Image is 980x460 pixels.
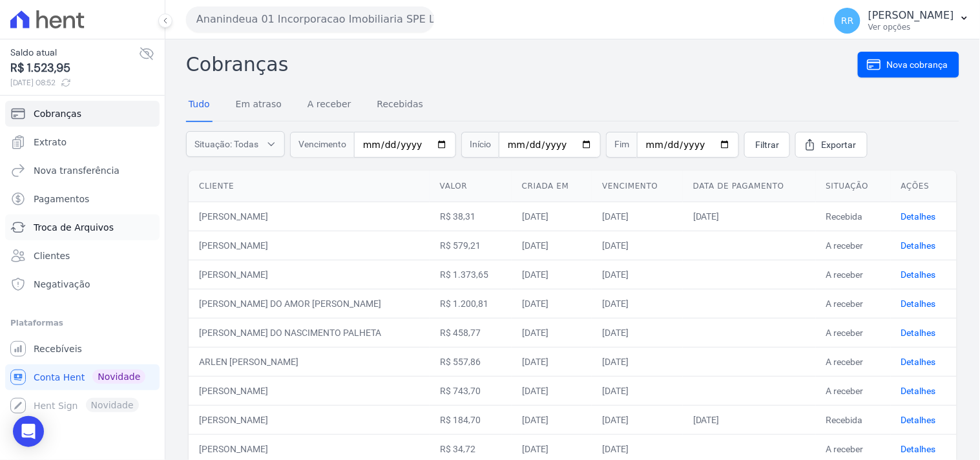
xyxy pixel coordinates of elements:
th: Valor [430,171,512,202]
a: Cobranças [5,101,160,127]
td: [DATE] [512,202,592,231]
button: Situação: Todas [186,131,285,157]
a: Exportar [795,132,868,158]
td: [DATE] [592,318,683,347]
a: Detalhes [901,328,936,338]
th: Situação [816,171,891,202]
a: A receber [305,89,354,122]
button: RR [PERSON_NAME] Ver opções [824,3,980,39]
td: A receber [816,376,891,405]
a: Clientes [5,243,160,269]
td: Recebida [816,202,891,231]
span: Saldo atual [10,46,139,59]
span: Situação: Todas [194,138,258,151]
td: [DATE] [512,231,592,260]
th: Cliente [189,171,430,202]
a: Detalhes [901,357,936,367]
td: [DATE] [592,289,683,318]
td: R$ 1.200,81 [430,289,512,318]
td: [DATE] [683,405,816,434]
span: R$ 1.523,95 [10,59,139,77]
span: Fim [606,132,637,158]
td: [PERSON_NAME] DO AMOR [PERSON_NAME] [189,289,430,318]
div: Plataformas [10,315,154,331]
span: Troca de Arquivos [34,221,114,234]
span: Recebíveis [34,342,82,355]
span: Clientes [34,249,70,262]
a: Em atraso [233,89,284,122]
td: A receber [816,289,891,318]
td: [DATE] [592,376,683,405]
th: Criada em [512,171,592,202]
a: Detalhes [901,415,936,425]
span: Nova cobrança [887,58,948,71]
td: R$ 184,70 [430,405,512,434]
a: Nova transferência [5,158,160,183]
div: Open Intercom Messenger [13,416,44,447]
td: [DATE] [512,289,592,318]
span: Exportar [822,138,857,151]
nav: Sidebar [10,101,154,419]
span: Nova transferência [34,164,120,177]
td: R$ 743,70 [430,376,512,405]
td: A receber [816,231,891,260]
a: Detalhes [901,269,936,280]
td: A receber [816,260,891,289]
td: [DATE] [512,376,592,405]
td: [PERSON_NAME] [189,376,430,405]
span: Conta Hent [34,371,85,384]
td: [DATE] [683,202,816,231]
td: R$ 458,77 [430,318,512,347]
a: Recebíveis [5,336,160,362]
td: [DATE] [592,202,683,231]
span: Novidade [92,370,145,384]
span: Pagamentos [34,193,89,205]
a: Troca de Arquivos [5,214,160,240]
td: A receber [816,347,891,376]
td: [PERSON_NAME] DO NASCIMENTO PALHETA [189,318,430,347]
a: Tudo [186,89,213,122]
p: Ver opções [868,22,954,32]
th: Data de pagamento [683,171,816,202]
span: Negativação [34,278,90,291]
a: Detalhes [901,386,936,396]
span: Cobranças [34,107,81,120]
h2: Cobranças [186,50,858,79]
td: [DATE] [592,231,683,260]
td: R$ 1.373,65 [430,260,512,289]
td: [PERSON_NAME] [189,202,430,231]
span: Extrato [34,136,67,149]
td: ARLEN [PERSON_NAME] [189,347,430,376]
td: Recebida [816,405,891,434]
td: [DATE] [512,347,592,376]
a: Detalhes [901,211,936,222]
td: [PERSON_NAME] [189,260,430,289]
td: [DATE] [592,405,683,434]
th: Ações [891,171,957,202]
span: Início [461,132,499,158]
td: R$ 38,31 [430,202,512,231]
span: Filtrar [755,138,779,151]
td: [PERSON_NAME] [189,405,430,434]
a: Negativação [5,271,160,297]
a: Detalhes [901,298,936,309]
a: Detalhes [901,240,936,251]
span: RR [841,16,853,25]
a: Filtrar [744,132,790,158]
a: Pagamentos [5,186,160,212]
td: R$ 557,86 [430,347,512,376]
td: R$ 579,21 [430,231,512,260]
td: A receber [816,318,891,347]
a: Detalhes [901,444,936,454]
th: Vencimento [592,171,683,202]
td: [DATE] [512,318,592,347]
td: [DATE] [512,260,592,289]
td: [PERSON_NAME] [189,231,430,260]
td: [DATE] [512,405,592,434]
button: Ananindeua 01 Incorporacao Imobiliaria SPE LTDA [186,6,434,32]
p: [PERSON_NAME] [868,9,954,22]
a: Extrato [5,129,160,155]
span: Vencimento [290,132,354,158]
td: [DATE] [592,347,683,376]
a: Recebidas [375,89,426,122]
